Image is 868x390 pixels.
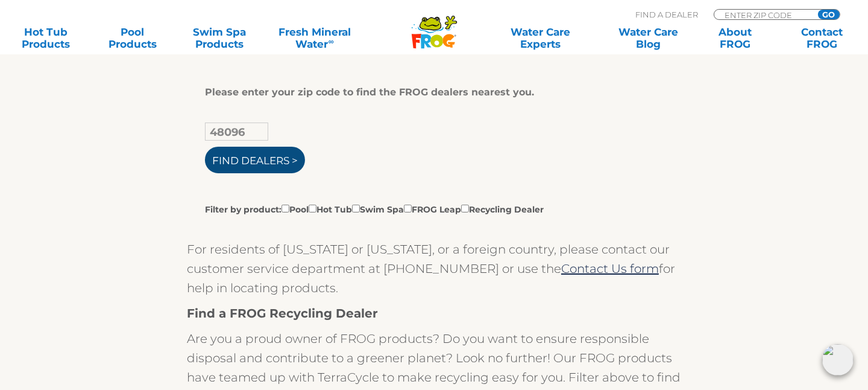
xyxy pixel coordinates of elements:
a: Fresh MineralWater∞ [272,26,357,50]
input: Filter by product:PoolHot TubSwim SpaFROG LeapRecycling Dealer [404,205,412,213]
a: AboutFROG [702,26,769,50]
input: Filter by product:PoolHot TubSwim SpaFROG LeapRecycling Dealer [461,205,469,213]
input: Filter by product:PoolHot TubSwim SpaFROG LeapRecycling Dealer [352,205,360,213]
sup: ∞ [328,37,333,46]
a: Hot TubProducts [12,26,80,50]
a: ContactFROG [788,26,856,50]
input: Find Dealers > [205,147,305,173]
a: PoolProducts [99,26,166,50]
a: Swim SpaProducts [186,26,253,50]
p: Find A Dealer [635,9,698,20]
a: Water CareExperts [486,26,596,50]
strong: Find a FROG Recycling Dealer [187,306,378,321]
input: Filter by product:PoolHot TubSwim SpaFROG LeapRecycling Dealer [309,205,316,213]
div: Please enter your zip code to find the FROG dealers nearest you. [205,86,654,98]
input: Zip Code Form [723,10,805,20]
input: Filter by product:PoolHot TubSwim SpaFROG LeapRecycling Dealer [281,205,289,213]
a: Water CareBlog [615,26,682,50]
a: Contact Us form [561,261,659,276]
label: Filter by product: Pool Hot Tub Swim Spa FROG Leap Recycling Dealer [205,202,544,216]
p: For residents of [US_STATE] or [US_STATE], or a foreign country, please contact our customer serv... [187,240,681,298]
input: GO [818,10,840,19]
img: openIcon [822,344,854,376]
